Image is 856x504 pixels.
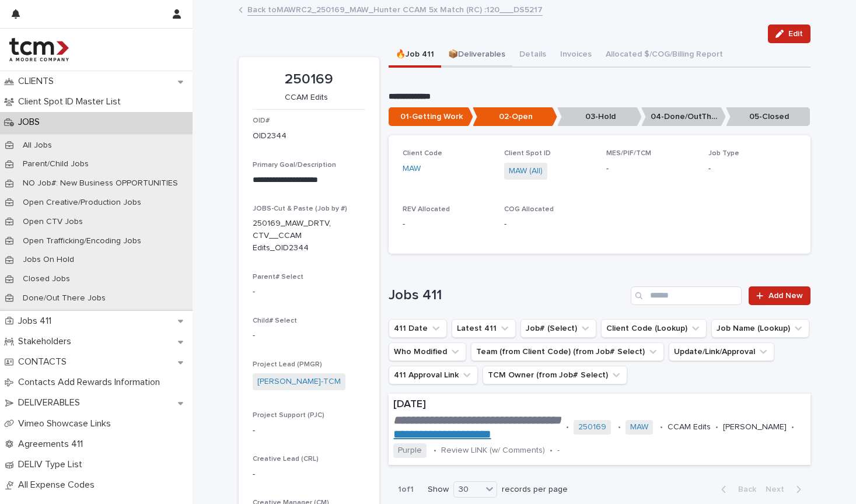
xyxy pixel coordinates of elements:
p: records per page [502,485,568,495]
button: Edit [768,24,810,43]
button: Allocated $/COG/Billing Report [599,43,730,68]
a: MAW [630,422,648,432]
span: Purple [393,443,427,458]
button: Back [712,484,761,495]
img: 4hMmSqQkux38exxPVZHQ [9,38,69,61]
span: Client Code [403,150,442,157]
a: Back toMAWRC2_250169_MAW_Hunter CCAM 5x Match (RC) :120___DS5217 [247,2,543,16]
button: Client Code (Lookup) [601,319,707,338]
span: Project Lead (PMGR) [253,361,322,368]
p: Jobs On Hold [13,255,83,265]
p: All Jobs [13,141,61,150]
p: - [557,446,560,456]
p: 04-Done/OutThere [641,107,726,127]
p: [PERSON_NAME] [723,422,787,432]
p: Agreements 411 [13,439,92,450]
p: CLIENTS [13,76,63,87]
p: - [403,218,491,230]
p: • [566,422,569,432]
p: Open CTV Jobs [13,217,92,227]
a: MAW [403,163,421,175]
span: Back [731,485,756,494]
button: Team (from Client Code) (from Job# Select) [471,342,664,361]
p: Open Trafficking/Encoding Jobs [13,236,151,246]
p: CCAM Edits [668,422,711,432]
p: Closed Jobs [13,274,79,284]
p: 02-Open [473,107,557,127]
span: REV Allocated [403,206,450,213]
span: Primary Goal/Description [253,162,336,169]
span: Project Support (PJC) [253,412,324,419]
p: Contacts Add Rewards Information [13,377,169,388]
p: Vimeo Showcase Links [13,418,120,429]
button: TCM Owner (from Job# Select) [483,366,627,384]
span: JOBS-Cut & Paste (Job by #) [253,205,347,212]
span: Edit [788,30,803,38]
p: JOBS [13,117,49,128]
span: Add New [768,292,803,300]
p: CONTACTS [13,356,76,367]
p: - [504,218,592,230]
p: CCAM Edits [253,93,361,103]
button: Details [512,43,553,68]
p: Done/Out There Jobs [13,293,115,303]
p: • [791,422,794,432]
button: Update/Link/Approval [669,342,774,361]
button: Who Modified [389,342,466,361]
p: - [253,330,365,342]
a: Add New [749,286,810,305]
p: [DATE] [393,398,806,411]
p: Stakeholders [13,336,81,347]
span: Next [766,485,791,494]
span: COG Allocated [504,206,554,213]
p: • [715,422,718,432]
p: 01-Getting Work [389,107,473,127]
span: Child# Select [253,317,297,324]
a: 250169 [578,422,606,432]
span: Parent# Select [253,274,303,281]
p: • [434,446,436,456]
a: MAW (All) [509,165,543,177]
p: - [253,286,365,298]
p: • [550,446,553,456]
button: Next [761,484,810,495]
span: Creative Lead (CRL) [253,456,319,463]
input: Search [631,286,742,305]
button: 📦Deliverables [441,43,512,68]
button: Job# (Select) [520,319,596,338]
p: - [253,425,365,437]
a: [PERSON_NAME]-TCM [257,376,341,388]
p: 250169 [253,71,365,88]
p: All Expense Codes [13,480,104,491]
button: Latest 411 [452,319,516,338]
button: Invoices [553,43,599,68]
p: DELIV Type List [13,459,92,470]
p: 05-Closed [726,107,810,127]
h1: Jobs 411 [389,287,627,304]
button: 411 Date [389,319,447,338]
p: OID2344 [253,130,287,142]
p: Open Creative/Production Jobs [13,198,151,208]
p: DELIVERABLES [13,397,89,408]
p: Jobs 411 [13,316,61,327]
span: Client Spot ID [504,150,551,157]
p: Client Spot ID Master List [13,96,130,107]
p: 250169_MAW_DRTV, CTV__CCAM Edits_OID2344 [253,218,337,254]
div: 30 [454,484,482,496]
span: Job Type [708,150,739,157]
button: 411 Approval Link [389,366,478,384]
p: NO Job#: New Business OPPORTUNITIES [13,178,187,188]
button: 🔥Job 411 [389,43,441,68]
p: Review LINK (w/ Comments) [441,446,545,456]
p: Parent/Child Jobs [13,159,98,169]
p: 03-Hold [557,107,642,127]
span: OID# [253,117,270,124]
button: Job Name (Lookup) [711,319,809,338]
p: Show [428,485,449,495]
span: MES/PIF/TCM [606,150,651,157]
p: • [660,422,663,432]
p: 1 of 1 [389,475,423,504]
p: - [253,468,365,481]
p: • [618,422,621,432]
